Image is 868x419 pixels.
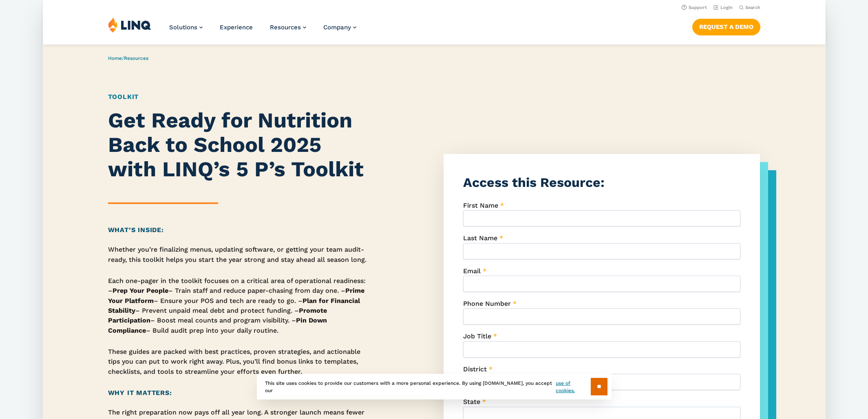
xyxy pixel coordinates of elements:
[108,225,369,235] h2: What’s Inside:
[745,5,760,10] span: Search
[108,347,369,377] p: These guides are packed with best practices, proven strategies, and actionable tips you can put t...
[108,245,369,265] p: Whether you’re finalizing menus, updating software, or getting your team audit-ready, this toolki...
[108,276,369,336] p: Each one-pager in the toolkit focuses on a critical area of operational readiness: – – Train staf...
[681,5,707,10] a: Support
[108,316,327,334] strong: Pin Down Compliance
[463,267,481,275] span: Email
[463,332,491,340] span: Job Title
[220,24,253,31] a: Experience
[692,19,760,35] a: Request a Demo
[108,93,139,101] a: Toolkit
[463,300,511,307] span: Phone Number
[124,55,148,61] a: Resources
[169,24,197,31] span: Solutions
[323,24,356,31] a: Company
[556,380,590,394] a: use of cookies.
[692,17,760,35] nav: Button Navigation
[323,24,351,31] span: Company
[270,24,301,31] span: Resources
[113,287,168,294] strong: Prep Your People
[43,2,826,11] nav: Utility Navigation
[108,297,360,314] strong: Plan for Financial Stability
[169,17,356,44] nav: Primary Navigation
[108,17,151,33] img: LINQ | K‑12 Software
[463,365,487,373] span: District
[463,173,740,192] h3: Access this Resource:
[463,234,497,242] span: Last Name
[713,5,732,10] a: Login
[463,202,498,209] span: First Name
[108,55,122,61] a: Home
[108,108,364,182] strong: Get Ready for Nutrition Back to School 2025 with LINQ’s 5 P’s Toolkit
[739,4,760,11] button: Open Search Bar
[108,287,364,304] strong: Prime Your Platform
[257,374,612,399] div: This site uses cookies to provide our customers with a more personal experience. By using [DOMAIN...
[108,55,148,61] span: /
[270,24,306,31] a: Resources
[169,24,203,31] a: Solutions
